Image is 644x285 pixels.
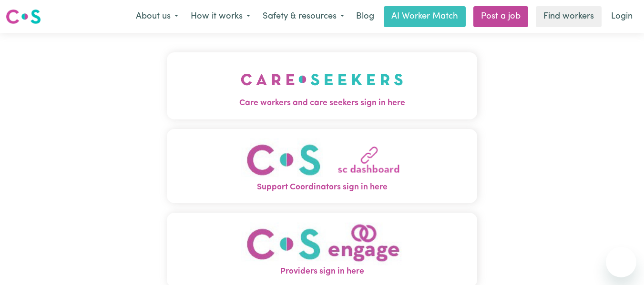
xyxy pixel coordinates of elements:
[6,6,41,28] a: Careseekers logo
[130,7,184,27] button: About us
[256,7,350,27] button: Safety & resources
[6,8,41,25] img: Careseekers logo
[536,6,602,27] a: Find workers
[184,7,256,27] button: How it works
[167,265,478,278] span: Providers sign in here
[167,52,478,119] button: Care workers and care seekers sign in here
[606,247,636,277] iframe: Button to launch messaging window
[167,97,478,109] span: Care workers and care seekers sign in here
[167,181,478,194] span: Support Coordinators sign in here
[167,128,478,203] button: Support Coordinators sign in here
[473,6,528,27] a: Post a job
[350,6,380,27] a: Blog
[384,6,466,27] a: AI Worker Match
[605,6,638,27] a: Login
